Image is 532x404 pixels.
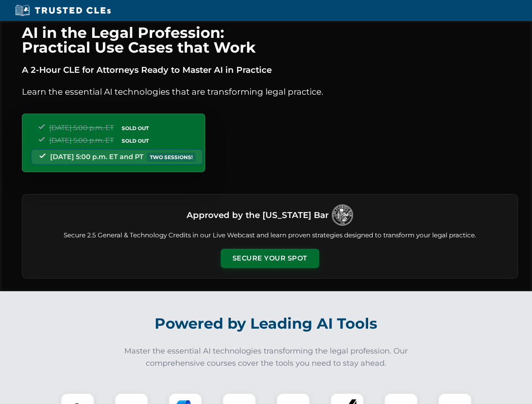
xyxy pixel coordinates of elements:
p: Secure 2.5 General & Technology Credits in our Live Webcast and learn proven strategies designed ... [32,231,508,240]
p: A 2-Hour CLE for Attorneys Ready to Master AI in Practice [22,63,518,77]
h1: AI in the Legal Profession: Practical Use Cases that Work [22,25,518,55]
h3: Approved by the [US_STATE] Bar [187,207,329,223]
span: [DATE] 5:00 p.m. ET [49,136,114,144]
p: Learn the essential AI technologies that are transforming legal practice. [22,85,518,98]
img: Trusted CLEs [13,4,113,17]
span: SOLD OUT [119,136,152,145]
h2: Powered by Leading AI Tools [33,309,500,338]
p: Master the essential AI technologies transforming the legal profession. Our comprehensive courses... [119,345,414,369]
span: SOLD OUT [119,124,152,133]
img: Logo [332,205,353,226]
span: [DATE] 5:00 p.m. ET [49,124,114,132]
button: Secure Your Spot [221,249,319,268]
